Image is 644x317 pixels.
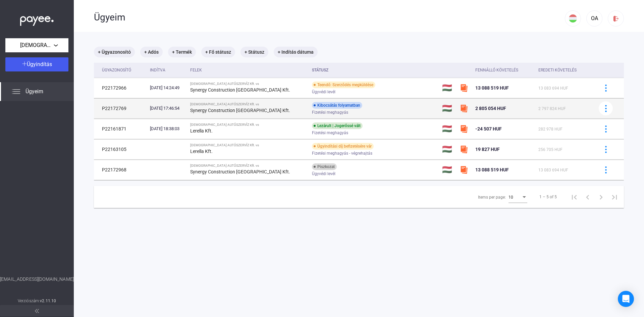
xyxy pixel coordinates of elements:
button: OA [586,10,602,27]
strong: Lerella Kft. [190,149,213,154]
div: Ügyazonosító [102,66,145,74]
div: Eredeti követelés [538,66,577,74]
button: HU [565,10,581,27]
span: [DEMOGRAPHIC_DATA] AUTÓSZERVÍZ Kft. [20,41,54,49]
img: plus-white.svg [22,61,27,66]
div: Fennálló követelés [475,66,533,74]
span: 10 [508,195,513,200]
span: -24 507 HUF [475,126,502,131]
img: more-blue [602,166,609,173]
div: Ügyindítási díj befizetésére vár [312,143,374,150]
img: more-blue [602,125,609,133]
button: more-blue [599,122,613,136]
span: 13 083 694 HUF [538,168,568,172]
div: OA [589,14,600,22]
span: Fizetési meghagyás [312,129,348,137]
span: Ügyvédi levél [312,170,335,178]
span: 13 088 519 HUF [475,167,509,172]
span: 256 705 HUF [538,147,562,152]
div: [DEMOGRAPHIC_DATA] AUTÓSZERVÍZ Kft. vs [190,164,307,168]
td: 🇭🇺 [439,139,457,159]
div: [DEMOGRAPHIC_DATA] AUTÓSZERVÍZ Kft. vs [190,143,307,147]
td: P22163105 [94,139,147,159]
div: Felek [190,66,307,74]
div: [DEMOGRAPHIC_DATA] AUTÓSZERVÍZ Kft. vs [190,123,307,127]
div: [DEMOGRAPHIC_DATA] AUTÓSZERVÍZ Kft. vs [190,102,307,106]
img: arrow-double-left-grey.svg [35,309,39,313]
mat-chip: + Termék [168,47,196,57]
div: 1 – 5 of 5 [539,193,557,201]
div: Lezárult | Jogerőssé vált [312,122,363,129]
span: 19 827 HUF [475,147,500,152]
div: Indítva [150,66,185,74]
img: szamlazzhu-mini [460,104,468,112]
td: P22172968 [94,160,147,180]
button: Last page [608,190,621,204]
strong: v2.11.10 [40,299,56,303]
div: [DATE] 14:24:49 [150,85,185,91]
span: 2 805 054 HUF [475,106,506,111]
mat-chip: + Indítás dátuma [274,47,318,57]
div: Ügyazonosító [102,66,131,74]
div: Felek [190,66,202,74]
img: list.svg [12,88,20,96]
td: P22161871 [94,119,147,139]
span: 13 083 694 HUF [538,86,568,91]
button: Next page [594,190,608,204]
strong: Lerella Kft. [190,128,213,134]
span: Ügyindítás [27,61,52,67]
strong: Synergy Construction [GEOGRAPHIC_DATA] Kft. [190,108,290,113]
button: First page [568,190,581,204]
button: Previous page [581,190,594,204]
span: 2 797 824 HUF [538,106,566,111]
img: more-blue [602,105,609,112]
button: more-blue [599,142,613,156]
strong: Synergy Construction [GEOGRAPHIC_DATA] Kft. [190,169,290,174]
img: szamlazzhu-mini [460,125,468,133]
div: [DATE] 18:38:03 [150,125,185,132]
mat-chip: + Fő státusz [201,47,235,57]
td: P22172769 [94,98,147,118]
span: Ügyvédi levél [312,88,335,96]
div: [DATE] 17:46:54 [150,105,185,112]
span: 282 978 HUF [538,127,562,131]
button: more-blue [599,163,613,177]
img: szamlazzhu-mini [460,166,468,174]
div: Indítva [150,66,165,74]
div: Fennálló követelés [475,66,518,74]
td: 🇭🇺 [439,78,457,98]
mat-chip: + Adós [140,47,163,57]
img: logout-red [612,15,620,22]
span: 13 088 519 HUF [475,85,509,91]
div: Kibocsátás folyamatban [312,102,362,109]
td: 🇭🇺 [439,160,457,180]
td: 🇭🇺 [439,119,457,139]
button: [DEMOGRAPHIC_DATA] AUTÓSZERVÍZ Kft. [5,38,68,52]
button: more-blue [599,101,613,115]
div: Open Intercom Messenger [618,291,634,307]
th: Státusz [309,63,439,78]
td: P22172966 [94,78,147,98]
div: Teendő: Szerződés megküldése [312,82,375,88]
td: 🇭🇺 [439,98,457,118]
img: szamlazzhu-mini [460,84,468,92]
img: szamlazzhu-mini [460,145,468,153]
img: HU [569,14,577,22]
span: Fizetési meghagyás [312,108,348,116]
mat-select: Items per page: [508,193,527,201]
img: more-blue [602,85,609,92]
div: Piszkozat [312,163,337,170]
img: white-payee-white-dot.svg [20,12,54,26]
div: Items per page: [478,193,506,201]
span: Fizetési meghagyás - végrehajtás [312,149,372,157]
mat-chip: + Ügyazonosító [94,47,135,57]
button: more-blue [599,81,613,95]
mat-chip: + Státusz [240,47,268,57]
span: Ügyeim [25,88,43,96]
div: [DEMOGRAPHIC_DATA] AUTÓSZERVÍZ Kft. vs [190,82,307,86]
strong: Synergy Construction [GEOGRAPHIC_DATA] Kft. [190,87,290,93]
div: Ügyeim [94,12,565,23]
div: Eredeti követelés [538,66,590,74]
button: logout-red [608,10,624,27]
img: more-blue [602,146,609,153]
